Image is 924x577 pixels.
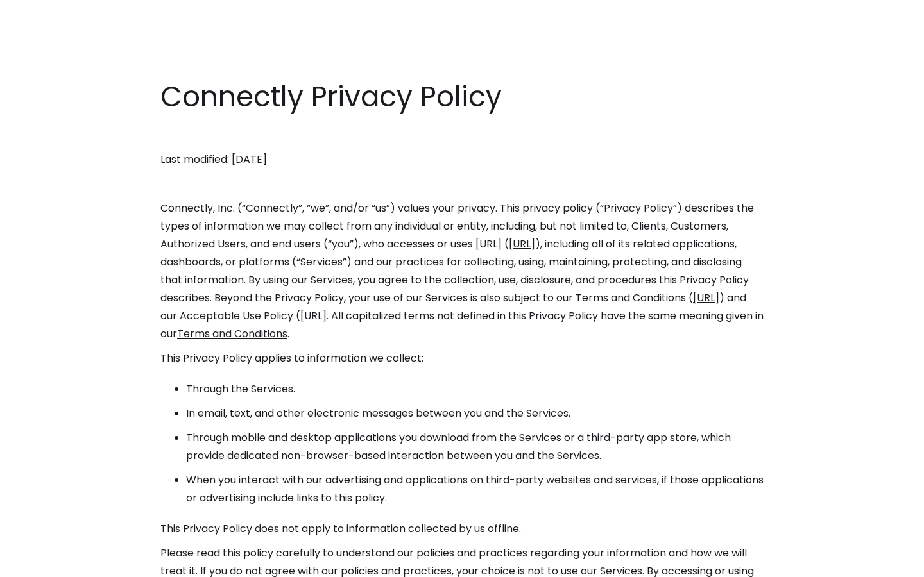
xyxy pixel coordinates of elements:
[13,553,77,573] aside: Language selected: English
[160,126,764,144] p: ‍
[186,405,764,422] li: In email, text, and other electronic messages between you and the Services.
[186,471,764,507] li: When you interact with our advertising and applications on third-party websites and services, if ...
[509,237,535,251] a: [URL]
[160,77,764,117] h1: Connectly Privacy Policy
[26,555,77,573] ul: Language list
[160,175,764,193] p: ‍
[160,151,764,169] p: Last modified: [DATE]
[160,520,764,538] p: This Privacy Policy does not apply to information collected by us offline.
[186,380,764,398] li: Through the Services.
[177,326,287,341] a: Terms and Conditions
[160,199,764,343] p: Connectly, Inc. (“Connectly”, “we”, and/or “us”) values your privacy. This privacy policy (“Priva...
[186,429,764,465] li: Through mobile and desktop applications you download from the Services or a third-party app store...
[160,349,764,367] p: This Privacy Policy applies to information we collect:
[693,290,719,305] a: [URL]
